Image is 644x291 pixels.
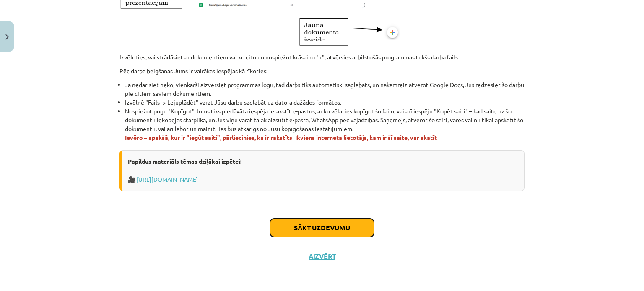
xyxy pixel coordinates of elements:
span: 🎥 [128,176,135,183]
li: Nospiežot pogu "Kopīgot" Jums tiks piedāvāta iespēja ierakstīt e-pastus, ar ko vēlaties kopīgot š... [125,107,525,142]
span: – [292,134,437,141]
span: Ievēro – apakšā, kur ir "iegūt saiti", pārliecinies, ka ir rakstīts [125,134,292,141]
img: icon-close-lesson-0947bae3869378f0d4975bcd49f059093ad1ed9edebbc8119c70593378902aed.svg [5,34,9,40]
strong: Papildus materiāls tēmas dziļākai izpētei: [128,157,241,165]
p: Pēc darba beigšanas Jums ir vairākas iespējas kā rīkoties: [119,67,525,75]
a: [URL][DOMAIN_NAME] [137,175,198,183]
li: Ja nedarīsiet neko, vienkārši aizvērsiet programmas logu, tad darbs tiks automātiski saglabāts, u... [125,80,525,98]
p: Izvēloties, vai strādāsiet ar dokumentiem vai ko citu un nospiežot krāsaino "+", atvērsies atbils... [119,53,525,62]
li: Izvēlnē "Fails -> Lejuplādēt" varat Jūsu darbu saglabāt uz datora dažādos formātos. [125,98,525,107]
button: Sākt uzdevumu [270,219,374,237]
strong: Ikviens interneta lietotājs, kam ir šī saite, var skatīt [295,134,437,141]
button: Aizvērt [306,252,338,260]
